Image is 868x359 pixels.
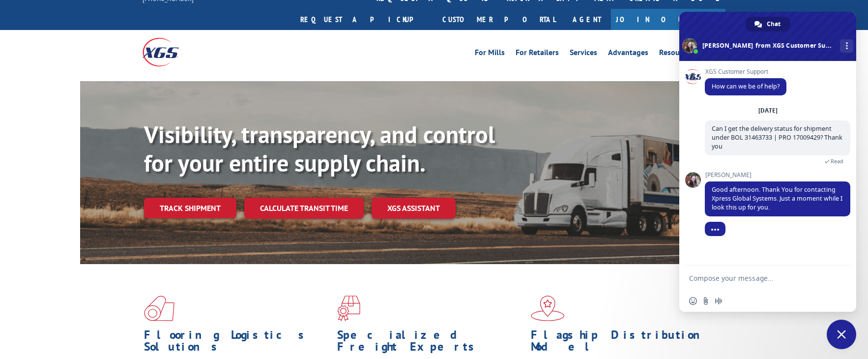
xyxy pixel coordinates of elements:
[758,108,778,114] div: [DATE]
[712,82,780,90] span: How can we be of help?
[516,49,559,60] a: For Retailers
[531,329,717,358] h1: Flagship Distribution Model
[563,9,611,30] a: Agent
[435,9,563,30] a: Customer Portal
[611,9,725,30] a: Join Our Team
[337,296,360,321] img: xgs-icon-focused-on-flooring-red
[475,49,505,60] a: For Mills
[746,17,790,31] div: Chat
[531,296,565,321] img: xgs-icon-flagship-distribution-model-red
[372,198,456,219] a: XGS ASSISTANT
[608,49,648,60] a: Advantages
[705,68,786,75] span: XGS Customer Support
[705,172,850,179] span: [PERSON_NAME]
[689,297,697,305] span: Insert an emoji
[715,297,723,305] span: Audio message
[144,296,174,321] img: xgs-icon-total-supply-chain-intelligence-red
[767,17,781,31] span: Chat
[659,49,694,60] a: Resources
[144,119,495,178] b: Visibility, transparency, and control for your entire supply chain.
[293,9,435,30] a: Request a pickup
[840,39,853,53] div: More channels
[831,158,843,165] span: Read
[827,320,856,349] div: Close chat
[244,198,364,219] a: Calculate transit time
[337,329,523,358] h1: Specialized Freight Experts
[702,297,710,305] span: Send a file
[570,49,597,60] a: Services
[712,185,842,211] span: Good afternoon. Thank You for contacting Xpress Global Systems. Just a moment while I look this u...
[144,198,236,218] a: Track shipment
[689,274,825,283] textarea: Compose your message...
[144,329,330,358] h1: Flooring Logistics Solutions
[712,124,842,150] span: Can I get the delivery status for shipment under BOL 31463733 | PRO 17009429? Thank you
